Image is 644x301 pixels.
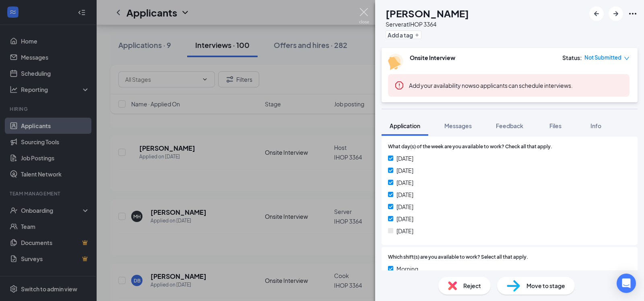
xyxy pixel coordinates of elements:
[611,9,621,19] svg: ArrowRight
[628,9,638,19] svg: Ellipses
[386,20,469,28] div: Server at IHOP 3364
[562,54,582,62] div: Status :
[617,274,636,293] div: Open Intercom Messenger
[396,154,413,163] span: [DATE]
[390,122,420,129] span: Application
[396,166,413,175] span: [DATE]
[396,226,413,235] span: [DATE]
[386,31,421,39] button: PlusAdd a tag
[589,6,604,21] button: ArrowLeftNew
[444,122,472,129] span: Messages
[496,122,523,129] span: Feedback
[396,178,413,187] span: [DATE]
[396,190,413,199] span: [DATE]
[396,214,413,223] span: [DATE]
[410,54,455,61] b: Onsite Interview
[409,82,573,89] span: so applicants can schedule interviews.
[394,81,404,90] svg: Error
[386,6,469,20] h1: [PERSON_NAME]
[592,9,601,19] svg: ArrowLeftNew
[526,281,565,290] span: Move to stage
[609,6,623,21] button: ArrowRight
[396,264,418,273] span: Morning
[463,281,481,290] span: Reject
[388,143,552,151] span: What day(s) of the week are you available to work? Check all that apply.
[624,56,630,61] span: down
[590,122,601,129] span: Info
[388,253,528,261] span: Which shift(s) are you available to work? Select all that apply.
[396,202,413,211] span: [DATE]
[549,122,561,129] span: Files
[584,54,621,62] span: Not Submitted
[409,81,473,89] button: Add your availability now
[415,33,419,37] svg: Plus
